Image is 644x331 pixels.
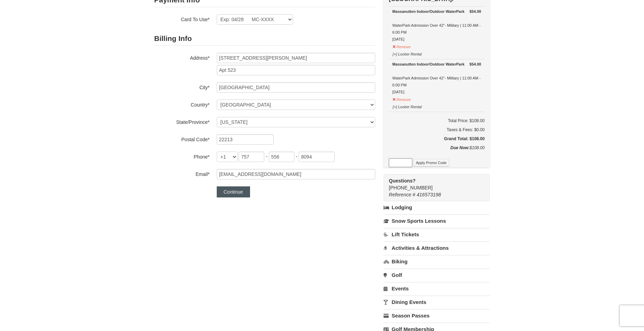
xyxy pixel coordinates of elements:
[384,214,490,227] a: Snow Sports Lessons
[389,177,477,190] span: [PHONE_NUMBER]
[217,134,274,145] input: Postal Code
[392,94,411,103] button: Remove
[384,228,490,241] a: Lift Tickets
[470,8,481,15] strong: $54.00
[384,296,490,308] a: Dining Events
[299,152,335,162] input: xxxx
[417,192,441,197] span: 416573198
[154,117,210,126] label: State/Province*
[389,192,415,197] span: Reference #
[384,309,490,322] a: Season Passes
[217,186,250,197] button: Continue
[450,145,470,150] strong: Due Now:
[217,82,375,93] input: City
[392,42,411,50] button: Remove
[392,102,422,110] button: [+] Locker Rental
[389,117,484,124] h6: Total Price: $108.00
[154,32,375,46] h2: Billing Info
[154,82,210,91] label: City*
[154,14,210,23] label: Card To Use*
[392,61,481,68] div: Massanutten Indoor/Outdoor WaterPark
[384,255,490,268] a: Biking
[392,49,422,58] button: [+] Locker Rental
[392,61,481,95] div: WaterPark Admission Over 42"- Military | 11:00 AM - 6:00 PM [DATE]
[154,152,210,160] label: Phone*
[413,159,449,167] button: Apply Promo Code
[154,100,210,108] label: Country*
[389,144,484,158] div: $108.00
[154,169,210,178] label: Email*
[269,152,294,162] input: xxx
[389,135,484,142] h5: Grand Total: $108.00
[217,53,375,63] input: Billing Info
[470,61,481,68] strong: $54.00
[384,201,490,214] a: Lodging
[384,241,490,254] a: Activities & Attractions
[389,178,415,184] strong: Questions?
[239,152,264,162] input: xxx
[266,154,267,159] span: -
[154,53,210,61] label: Address*
[384,282,490,295] a: Events
[384,269,490,281] a: Golf
[389,126,484,133] div: Taxes & Fees: $0.00
[296,154,298,159] span: -
[392,8,481,15] div: Massanutten Indoor/Outdoor WaterPark
[392,8,481,43] div: WaterPark Admission Over 42"- Military | 11:00 AM - 6:00 PM [DATE]
[217,169,375,179] input: Email
[154,134,210,143] label: Postal Code*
